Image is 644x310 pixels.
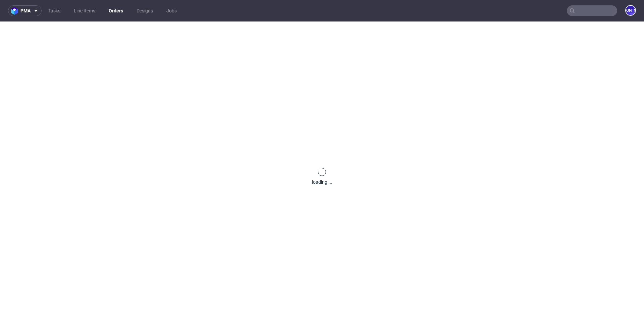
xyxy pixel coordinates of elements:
a: Jobs [162,5,181,16]
a: Tasks [44,5,64,16]
button: pma [8,5,42,16]
figcaption: [PERSON_NAME] [626,6,635,15]
a: Line Items [70,5,99,16]
a: Designs [132,5,157,16]
a: Orders [105,5,127,16]
span: pma [20,8,31,13]
div: loading ... [312,179,332,185]
img: logo [11,7,20,15]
